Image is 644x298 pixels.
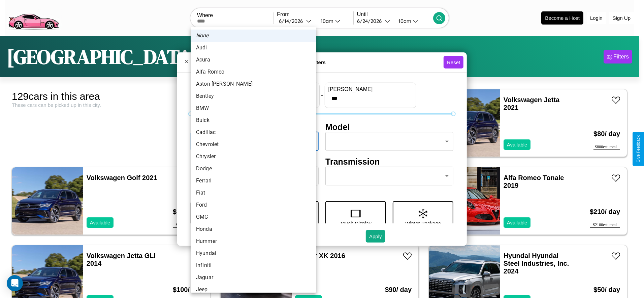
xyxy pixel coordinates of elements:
[196,32,209,40] em: None
[636,135,641,163] div: Give Feedback
[191,42,316,54] li: Audi
[191,138,316,151] li: Chevrolet
[191,78,316,90] li: Aston [PERSON_NAME]
[191,114,316,126] li: Buick
[191,271,316,284] li: Jaguar
[191,259,316,271] li: Infiniti
[191,187,316,199] li: Fiat
[191,90,316,102] li: Bentley
[191,284,316,296] li: Jeep
[7,275,23,291] div: Open Intercom Messenger
[191,163,316,175] li: Dodge
[191,235,316,247] li: Hummer
[191,211,316,223] li: GMC
[191,54,316,66] li: Acura
[191,247,316,259] li: Hyundai
[191,102,316,114] li: BMW
[191,126,316,138] li: Cadillac
[191,175,316,187] li: Ferrari
[191,199,316,211] li: Ford
[191,66,316,78] li: Alfa Romeo
[191,223,316,235] li: Honda
[191,151,316,163] li: Chrysler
